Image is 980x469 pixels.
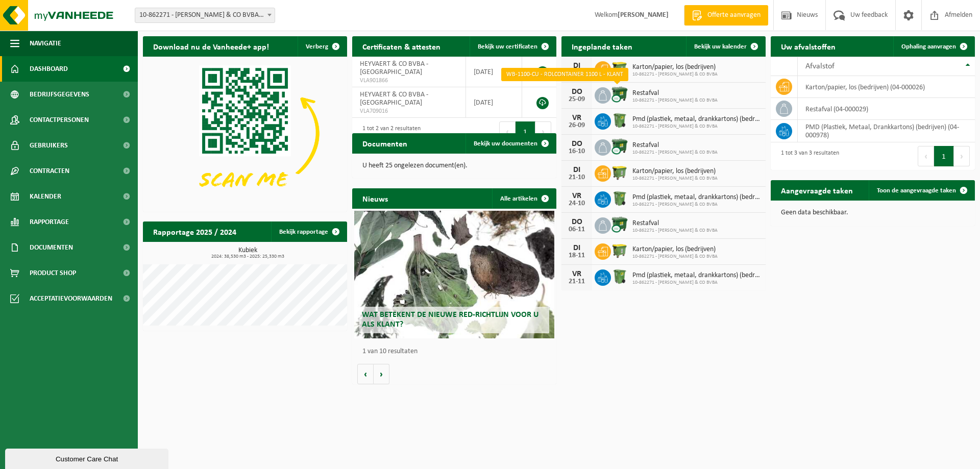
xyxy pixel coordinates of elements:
span: Offerte aanvragen [705,10,763,20]
a: Toon de aangevraagde taken [869,180,974,201]
span: Dashboard [30,56,68,82]
span: 10-862271 - [PERSON_NAME] & CO BVBA [632,280,761,286]
img: Download de VHEPlus App [143,57,347,210]
span: Acceptatievoorwaarden [30,286,112,311]
div: DI [567,166,587,174]
span: 10-862271 - [PERSON_NAME] & CO BVBA [632,124,761,130]
h2: Documenten [352,133,418,153]
span: Product Shop [30,260,76,286]
img: WB-1100-CU [611,86,628,103]
strong: [PERSON_NAME] [618,11,669,19]
button: Next [954,146,970,166]
div: 1 tot 3 van 3 resultaten [776,145,839,167]
img: WB-0370-HPE-GN-50 [611,190,628,207]
td: PMD (Plastiek, Metaal, Drankkartons) (bedrijven) (04-000978) [798,120,975,142]
span: HEYVAERT & CO BVBA - [GEOGRAPHIC_DATA] [360,91,428,107]
a: Wat betekent de nieuwe RED-richtlijn voor u als klant? [354,211,554,338]
span: Bekijk uw certificaten [478,43,537,50]
span: Karton/papier, los (bedrijven) [632,245,718,254]
iframe: chat widget [5,447,170,469]
div: DI [567,244,587,252]
span: 10-862271 - HEYVAERT & CO BVBA - ASSE [135,8,275,22]
span: Restafval [632,89,718,97]
button: Volgende [374,364,389,384]
div: VR [567,114,587,122]
div: 18-11 [567,252,587,259]
a: Alle artikelen [492,188,555,209]
button: Previous [499,121,516,142]
div: DO [567,88,587,96]
p: U heeft 25 ongelezen document(en). [362,162,546,169]
span: Pmd (plastiek, metaal, drankkartons) (bedrijven) [632,271,761,280]
span: Pmd (plastiek, metaal, drankkartons) (bedrijven) [632,193,761,202]
button: Vorige [357,364,374,384]
span: VLA901866 [360,77,458,85]
p: Geen data beschikbaar. [781,209,965,216]
span: 10-862271 - [PERSON_NAME] & CO BVBA [632,97,718,104]
button: Next [535,121,551,142]
div: 23-09 [567,70,587,77]
img: WB-0370-HPE-GN-50 [611,112,628,129]
h2: Download nu de Vanheede+ app! [143,36,279,56]
h3: Kubiek [148,247,347,259]
img: WB-1100-CU [611,216,628,233]
img: WB-1100-HPE-GN-50 [611,60,628,77]
span: 10-862271 - [PERSON_NAME] & CO BVBA [632,228,718,234]
span: Navigatie [30,31,61,56]
span: Karton/papier, los (bedrijven) [632,63,718,71]
div: VR [567,270,587,278]
span: 10-862271 - [PERSON_NAME] & CO BVBA [632,202,761,208]
td: karton/papier, los (bedrijven) (04-000026) [798,76,975,98]
h2: Rapportage 2025 / 2024 [143,221,247,241]
span: VLA709016 [360,107,458,115]
h2: Ingeplande taken [561,36,643,56]
span: 10-862271 - [PERSON_NAME] & CO BVBA [632,71,718,78]
span: Toon de aangevraagde taken [877,187,956,194]
td: restafval (04-000029) [798,98,975,120]
span: Gebruikers [30,133,68,158]
a: Bekijk uw documenten [465,133,555,154]
span: Rapportage [30,209,69,235]
span: Restafval [632,219,718,228]
a: Bekijk uw certificaten [470,36,555,57]
div: 21-10 [567,174,587,181]
div: DO [567,140,587,148]
div: DO [567,218,587,226]
h2: Aangevraagde taken [771,180,863,200]
h2: Nieuws [352,188,398,208]
span: Bekijk uw kalender [694,43,747,50]
span: Kalender [30,184,61,209]
span: Bedrijfsgegevens [30,82,89,107]
span: 10-862271 - HEYVAERT & CO BVBA - ASSE [135,8,275,23]
button: 1 [516,121,535,142]
td: [DATE] [466,57,522,87]
span: Pmd (plastiek, metaal, drankkartons) (bedrijven) [632,115,761,124]
span: 10-862271 - [PERSON_NAME] & CO BVBA [632,150,718,156]
span: Verberg [306,43,328,50]
img: WB-1100-HPE-GN-50 [611,242,628,259]
span: HEYVAERT & CO BVBA - [GEOGRAPHIC_DATA] [360,60,428,76]
span: Bekijk uw documenten [474,140,537,147]
span: Ophaling aanvragen [901,43,956,50]
div: 1 tot 2 van 2 resultaten [357,120,421,143]
span: 10-862271 - [PERSON_NAME] & CO BVBA [632,176,718,182]
div: 24-10 [567,200,587,207]
img: WB-1100-CU [611,138,628,155]
span: Afvalstof [805,62,835,70]
button: Previous [918,146,934,166]
div: 26-09 [567,122,587,129]
td: [DATE] [466,87,522,118]
span: Contracten [30,158,69,184]
h2: Certificaten & attesten [352,36,451,56]
div: 21-11 [567,278,587,285]
img: WB-1100-HPE-GN-50 [611,164,628,181]
button: 1 [934,146,954,166]
a: Ophaling aanvragen [893,36,974,57]
a: Bekijk uw kalender [686,36,765,57]
div: 25-09 [567,96,587,103]
span: Contactpersonen [30,107,89,133]
div: 16-10 [567,148,587,155]
p: 1 van 10 resultaten [362,348,551,355]
span: Restafval [632,141,718,150]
